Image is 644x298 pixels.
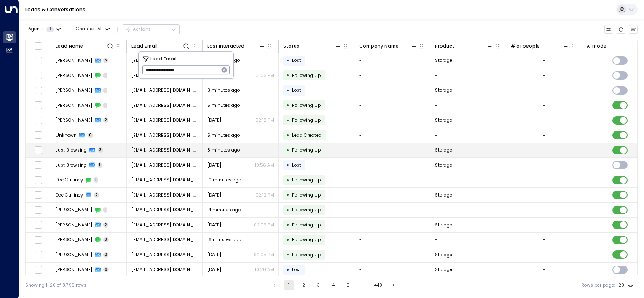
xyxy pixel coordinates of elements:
span: 2 [94,192,99,198]
span: sdf@hotmail.com [131,87,198,93]
span: Toggle select row [34,266,42,274]
span: Maria Fitzpatrick [56,252,92,258]
span: Storage [435,266,452,273]
div: - [543,117,545,123]
span: Lead Created [292,132,322,138]
a: Leads & Conversations [25,6,86,13]
span: Just Browsing [56,147,87,153]
td: - [430,68,506,83]
div: # of people [511,43,540,50]
div: Last Interacted [207,43,244,50]
td: - [354,68,430,83]
div: Button group with a nested menu [123,24,180,35]
div: - [543,252,545,258]
span: Lost [292,87,301,93]
div: - [543,72,545,79]
div: • [287,70,290,81]
td: - [354,128,430,143]
span: declanculliney@gmail.com [131,177,198,183]
span: Storage [435,222,452,228]
div: 20 [618,280,635,290]
div: - [543,266,545,273]
div: Product [435,42,494,50]
td: - [430,173,506,188]
span: justbrowsing@hotmail.com [131,147,198,153]
span: Koko Quaye [56,102,92,109]
span: 1 [103,103,108,108]
span: korkoi.quaye@gmail.com [131,102,198,109]
span: Just Browsing [56,162,87,168]
span: Following Up [292,147,321,153]
div: • [287,115,290,126]
span: Following Up [292,222,321,228]
span: Storage [435,252,452,258]
span: Following Up [292,102,321,109]
span: Yesterday [207,192,221,198]
td: - [354,233,430,247]
td: - [354,218,430,232]
span: mazzajayne83@gmail.com [131,252,198,258]
span: Channel: [73,25,112,34]
div: Lead Email [131,42,191,50]
span: Jul 29, 2025 [207,266,221,273]
button: Archived Leads [629,25,638,34]
span: 1 [103,88,108,93]
div: • [287,100,290,111]
div: Company Name [359,42,418,50]
span: 14 minutes ago [207,207,241,213]
div: • [287,234,290,245]
div: • [287,219,290,230]
span: Toggle select row [34,146,42,154]
span: korkoi.quaye@gmail.com [131,117,198,123]
span: Storage [435,147,452,153]
span: connorlyon10@live.com [131,132,198,138]
span: Ed Payne [56,222,92,228]
div: - [543,222,545,228]
p: 02:05 PM [254,252,274,258]
td: - [354,173,430,188]
span: 3 minutes ago [207,87,240,93]
span: Maria Fitzpatrick [56,266,92,273]
span: 16 minutes ago [207,237,241,243]
span: Agents [28,27,44,32]
td: - [354,203,430,218]
span: Toggle select row [34,161,42,169]
p: 01:06 PM [255,72,274,79]
td: - [354,113,430,128]
span: 2 [103,252,109,258]
td: - [430,98,506,113]
td: - [354,83,430,98]
span: 2 [103,117,109,123]
button: Actions [123,24,180,35]
div: Showing 1-20 of 8,796 rows [25,282,86,289]
div: Lead Email [131,43,158,50]
div: Status [283,43,299,50]
span: declanculliney@gmail.com [131,192,198,198]
p: 10:56 AM [255,162,274,168]
span: Storage [435,117,452,123]
td: - [354,98,430,113]
td: - [430,233,506,247]
div: - [543,147,545,153]
button: Go to page 440 [373,280,384,290]
span: 1 [98,162,102,168]
p: 02:18 PM [255,117,274,123]
td: - [354,53,430,68]
div: Lead Name [56,42,115,50]
div: - [543,207,545,213]
div: Actions [126,27,151,32]
span: 1 [46,27,54,32]
span: Koko Quaye [56,117,92,123]
span: Toggle select row [34,251,42,259]
button: Customize [604,25,614,34]
button: Channel:All [73,25,112,34]
span: Toggle select row [34,191,42,199]
span: Toggle select row [34,56,42,64]
span: Maria Fitzpatrick [56,237,92,243]
span: Unknown [56,132,77,138]
span: Toggle select row [34,116,42,124]
span: Storage [435,87,452,93]
span: Toggle select row [34,206,42,214]
td: - [354,263,430,277]
span: 2 [103,222,109,228]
